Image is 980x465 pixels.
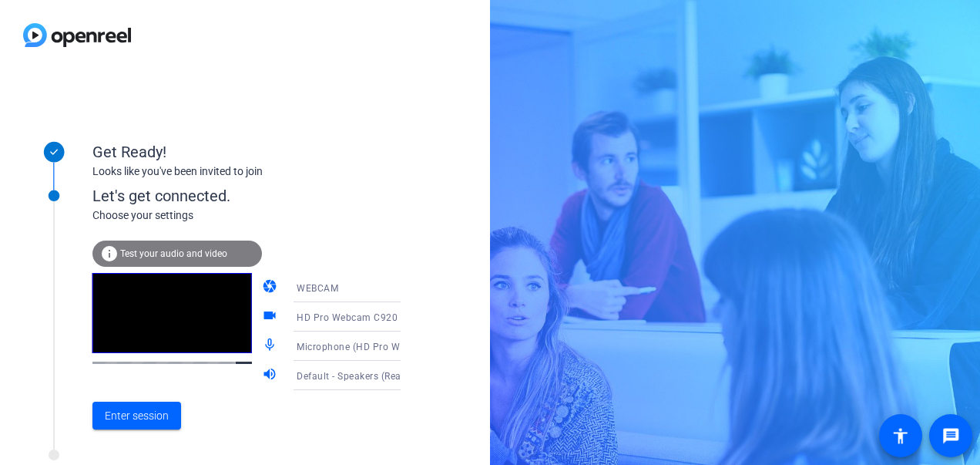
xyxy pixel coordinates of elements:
[262,337,280,355] mat-icon: mic_none
[297,311,456,323] span: HD Pro Webcam C920 (046d:082d)
[92,184,432,207] div: Let's get connected.
[297,283,338,294] span: WEBCAM
[941,426,960,445] mat-icon: message
[262,278,280,297] mat-icon: camera
[100,244,119,263] mat-icon: info
[105,408,169,424] span: Enter session
[891,426,910,445] mat-icon: accessibility
[262,308,280,326] mat-icon: videocam
[262,366,280,385] mat-icon: volume_up
[92,207,432,224] div: Choose your settings
[120,248,227,259] span: Test your audio and video
[92,163,401,180] div: Looks like you've been invited to join
[297,340,519,352] span: Microphone (HD Pro Webcam C920) (046d:082d)
[297,369,463,382] span: Default - Speakers (Realtek(R) Audio)
[92,402,181,430] button: Enter session
[92,140,401,163] div: Get Ready!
